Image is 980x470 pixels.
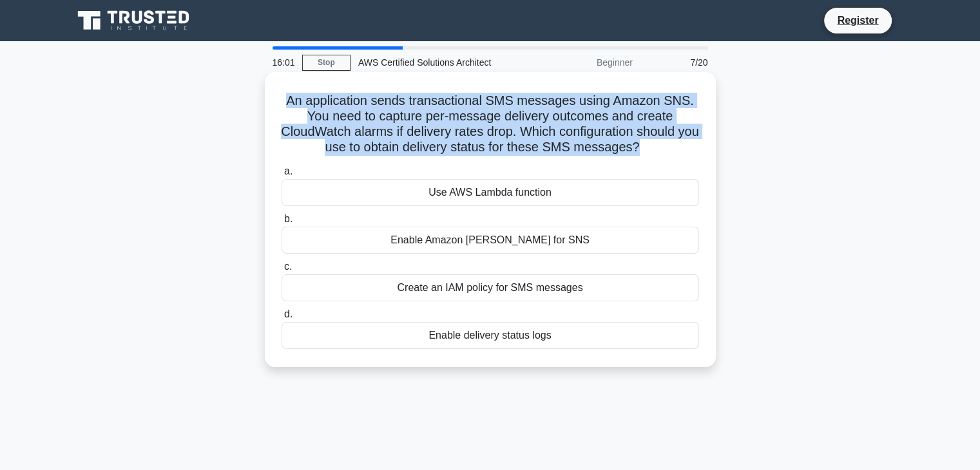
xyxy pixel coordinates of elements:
div: Enable delivery status logs [282,322,699,349]
div: Use AWS Lambda function [282,179,699,206]
a: Register [829,12,886,28]
a: Stop [302,55,351,71]
span: b. [284,213,293,224]
div: AWS Certified Solutions Architect [351,50,528,75]
span: d. [284,308,293,319]
span: a. [284,165,293,176]
div: Beginner [528,50,640,75]
div: 16:01 [265,50,302,75]
div: Enable Amazon [PERSON_NAME] for SNS [282,227,699,254]
div: Create an IAM policy for SMS messages [282,274,699,301]
div: 7/20 [640,50,716,75]
span: c. [284,261,292,272]
h5: An application sends transactional SMS messages using Amazon SNS. You need to capture per-message... [280,93,700,156]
